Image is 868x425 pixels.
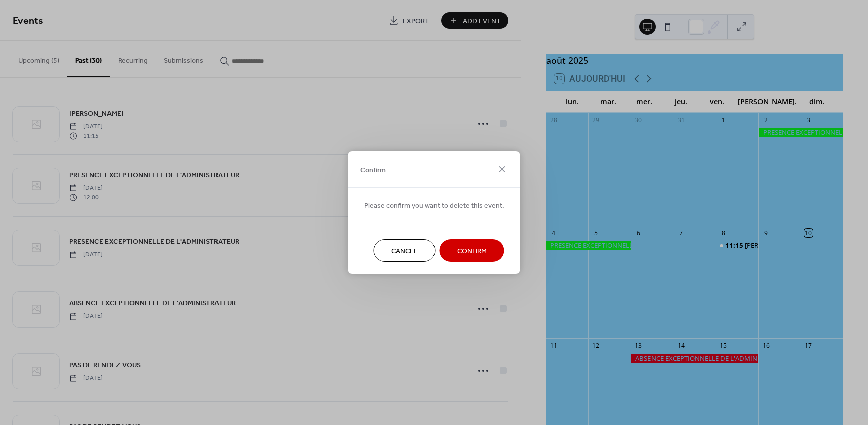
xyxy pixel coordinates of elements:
span: Please confirm you want to delete this event. [364,201,504,211]
button: Confirm [440,239,504,262]
span: Confirm [457,246,487,257]
span: Confirm [360,165,386,175]
button: Cancel [374,239,436,262]
span: Cancel [391,246,418,257]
